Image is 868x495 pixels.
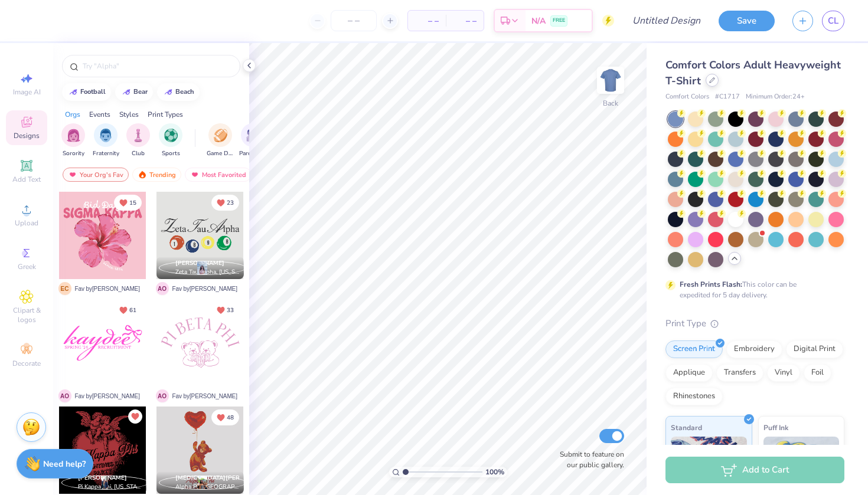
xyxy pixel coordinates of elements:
[162,149,180,158] span: Sports
[207,123,234,158] div: filter for Game Day
[93,123,119,158] div: filter for Fraternity
[13,87,41,97] span: Image AI
[68,171,77,179] img: most_fav.gif
[175,474,275,482] span: [MEDICAL_DATA][PERSON_NAME]
[453,15,477,27] span: – –
[132,168,181,182] div: Trending
[78,474,127,482] span: [PERSON_NAME]
[553,449,624,470] label: Submit to feature on our public gallery.
[239,123,266,158] button: filter button
[665,92,709,102] span: Comfort Colors
[14,131,40,140] span: Designs
[665,58,841,88] span: Comfort Colors Adult Heavyweight T-Shirt
[172,392,237,401] span: Fav by [PERSON_NAME]
[599,68,622,92] img: Back
[822,11,844,31] a: CL
[6,306,47,324] span: Clipart & logos
[63,168,129,182] div: Your Org's Fav
[156,389,169,402] span: A O
[115,83,153,101] button: bear
[12,175,41,184] span: Add Text
[126,123,150,158] div: filter for Club
[331,10,377,31] input: – –
[172,284,237,293] span: Fav by [PERSON_NAME]
[132,129,145,142] img: Club Image
[78,483,142,491] span: Pi Kappa Phi, [US_STATE] and [PERSON_NAME][GEOGRAPHIC_DATA]
[485,467,504,477] span: 100 %
[63,149,84,158] span: Sorority
[665,388,723,405] div: Rhinestones
[680,279,825,300] div: This color can be expedited for 5 day delivery.
[665,317,844,330] div: Print Type
[623,9,710,32] input: Untitled Design
[61,123,85,158] div: filter for Sorority
[157,83,200,101] button: beach
[239,123,266,158] div: filter for Parent's Weekend
[156,282,169,295] span: A O
[726,340,782,358] div: Embroidery
[671,421,702,434] span: Standard
[207,123,234,158] button: filter button
[804,364,831,382] div: Foil
[62,83,111,101] button: football
[767,364,800,382] div: Vinyl
[175,483,239,491] span: Alpha Phi, [GEOGRAPHIC_DATA][US_STATE]
[214,129,227,142] img: Game Day Image
[553,17,565,25] span: FREE
[159,123,182,158] div: filter for Sports
[81,60,233,72] input: Try "Alpha"
[680,280,742,289] strong: Fresh Prints Flash:
[175,268,239,277] span: Zeta Tau Alpha, [US_STATE][GEOGRAPHIC_DATA] and Technology
[132,149,145,158] span: Club
[89,109,110,120] div: Events
[148,109,183,120] div: Print Types
[80,88,106,95] div: football
[175,88,194,95] div: beach
[190,171,200,179] img: most_fav.gif
[715,92,740,102] span: # C1717
[43,458,86,470] strong: Need help?
[159,123,182,158] button: filter button
[665,340,723,358] div: Screen Print
[65,109,80,120] div: Orgs
[185,168,252,182] div: Most Favorited
[207,149,234,158] span: Game Day
[126,123,150,158] button: filter button
[239,149,266,158] span: Parent's Weekend
[786,340,843,358] div: Digital Print
[246,129,260,142] img: Parent's Weekend Image
[99,129,112,142] img: Fraternity Image
[531,15,546,27] span: N/A
[716,364,763,382] div: Transfers
[138,171,147,179] img: trending.gif
[61,123,85,158] button: filter button
[68,88,78,96] img: trend_line.gif
[164,129,178,142] img: Sports Image
[18,262,36,271] span: Greek
[175,259,224,267] span: [PERSON_NAME]
[93,123,119,158] button: filter button
[12,359,41,368] span: Decorate
[719,11,775,31] button: Save
[133,88,148,95] div: bear
[665,364,713,382] div: Applique
[75,284,140,293] span: Fav by [PERSON_NAME]
[828,14,838,28] span: CL
[119,109,139,120] div: Styles
[164,88,173,96] img: trend_line.gif
[763,421,788,434] span: Puff Ink
[67,129,80,142] img: Sorority Image
[415,15,439,27] span: – –
[603,98,618,109] div: Back
[93,149,119,158] span: Fraternity
[746,92,805,102] span: Minimum Order: 24 +
[75,392,140,401] span: Fav by [PERSON_NAME]
[58,282,71,295] span: E C
[15,218,38,228] span: Upload
[58,389,71,402] span: A O
[122,88,131,96] img: trend_line.gif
